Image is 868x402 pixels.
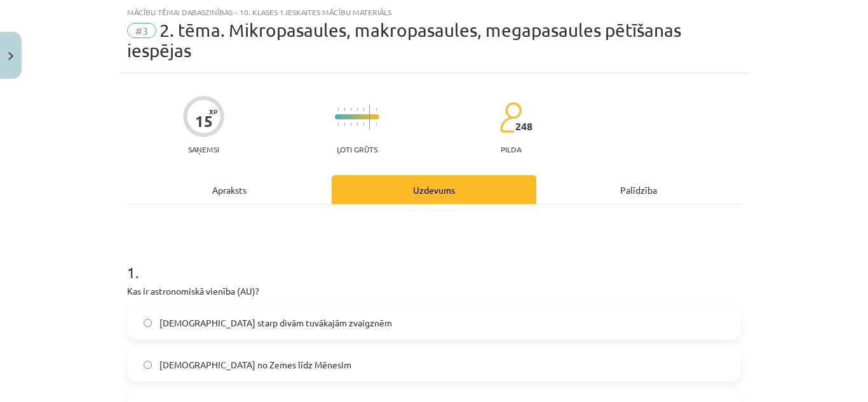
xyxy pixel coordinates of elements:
input: [DEMOGRAPHIC_DATA] starp divām tuvākajām zvaigznēm [144,319,152,327]
img: icon-short-line-57e1e144782c952c97e751825c79c345078a6d821885a25fce030b3d8c18986b.svg [350,123,351,126]
h1: 1 . [127,241,741,281]
img: icon-short-line-57e1e144782c952c97e751825c79c345078a6d821885a25fce030b3d8c18986b.svg [344,108,345,111]
img: icon-short-line-57e1e144782c952c97e751825c79c345078a6d821885a25fce030b3d8c18986b.svg [344,123,345,126]
div: Apraksts [127,175,332,204]
span: 248 [515,121,532,132]
img: icon-short-line-57e1e144782c952c97e751825c79c345078a6d821885a25fce030b3d8c18986b.svg [337,108,339,111]
img: students-c634bb4e5e11cddfef0936a35e636f08e4e9abd3cc4e673bd6f9a4125e45ecb1.svg [499,102,522,133]
img: icon-close-lesson-0947bae3869378f0d4975bcd49f059093ad1ed9edebbc8119c70593378902aed.svg [8,52,13,60]
img: icon-short-line-57e1e144782c952c97e751825c79c345078a6d821885a25fce030b3d8c18986b.svg [376,108,377,111]
div: Mācību tēma: Dabaszinības - 10. klases 1.ieskaites mācību materiāls [127,8,741,17]
img: icon-short-line-57e1e144782c952c97e751825c79c345078a6d821885a25fce030b3d8c18986b.svg [356,108,358,111]
span: 2. tēma. Mikropasaules, makropasaules, megapasaules pētīšanas iespējas [127,20,681,61]
div: Palīdzība [536,175,741,204]
p: Kas ir astronomiskā vienība (AU)? [127,285,741,298]
img: icon-short-line-57e1e144782c952c97e751825c79c345078a6d821885a25fce030b3d8c18986b.svg [337,123,339,126]
span: [DEMOGRAPHIC_DATA] no Zemes līdz Mēnesim [159,358,351,372]
div: Uzdevums [332,175,536,204]
img: icon-short-line-57e1e144782c952c97e751825c79c345078a6d821885a25fce030b3d8c18986b.svg [350,108,351,111]
input: [DEMOGRAPHIC_DATA] no Zemes līdz Mēnesim [144,361,152,369]
img: icon-short-line-57e1e144782c952c97e751825c79c345078a6d821885a25fce030b3d8c18986b.svg [356,123,358,126]
img: icon-short-line-57e1e144782c952c97e751825c79c345078a6d821885a25fce030b3d8c18986b.svg [376,123,377,126]
div: 15 [195,112,213,130]
img: icon-short-line-57e1e144782c952c97e751825c79c345078a6d821885a25fce030b3d8c18986b.svg [363,108,364,111]
p: Saņemsi [183,145,224,154]
span: [DEMOGRAPHIC_DATA] starp divām tuvākajām zvaigznēm [159,316,392,330]
span: XP [209,108,217,115]
p: Ļoti grūts [337,145,377,154]
span: #3 [127,23,156,38]
p: pilda [501,145,521,154]
img: icon-long-line-d9ea69661e0d244f92f715978eff75569469978d946b2353a9bb055b3ed8787d.svg [369,105,370,130]
img: icon-short-line-57e1e144782c952c97e751825c79c345078a6d821885a25fce030b3d8c18986b.svg [363,123,364,126]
